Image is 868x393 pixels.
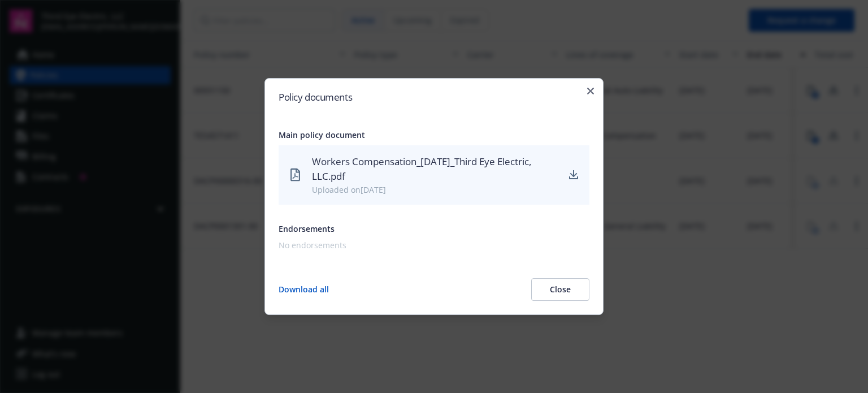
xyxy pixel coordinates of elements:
[279,278,329,301] button: Download all
[531,278,589,301] button: Close
[312,154,558,184] div: Workers Compensation_[DATE]_Third Eye Electric, LLC.pdf
[312,184,558,196] div: Uploaded on [DATE]
[279,239,585,251] div: No endorsements
[279,92,589,102] h2: Policy documents
[279,223,589,235] div: Endorsements
[567,169,580,182] a: download
[279,129,589,141] div: Main policy document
